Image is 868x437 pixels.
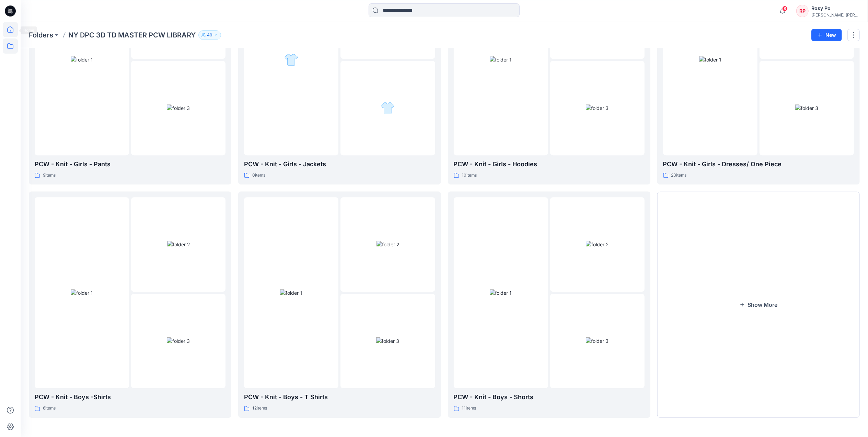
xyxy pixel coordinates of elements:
[167,337,190,345] img: folder 3
[29,191,231,418] a: folder 1folder 2folder 3PCW - Knit - Boys -Shirts6items
[252,405,267,412] p: 12 items
[35,159,225,169] p: PCW - Knit - Girls - Pants
[586,241,609,248] img: folder 2
[811,4,859,12] div: Rosy Po
[43,172,56,179] p: 9 items
[657,191,860,418] button: Show More
[68,30,196,40] p: NY DPC 3D TD MASTER PCW LIBRARY
[811,29,842,41] button: New
[244,159,435,169] p: PCW - Knit - Girls - Jackets
[71,289,93,296] img: folder 1
[381,101,395,115] img: folder 3
[238,191,441,418] a: folder 1folder 2folder 3PCW - Knit - Boys - T Shirts12items
[795,104,818,112] img: folder 3
[796,5,809,17] div: RP
[244,392,435,402] p: PCW - Knit - Boys - T Shirts
[167,104,190,112] img: folder 3
[811,12,859,18] div: [PERSON_NAME] [PERSON_NAME]
[29,30,53,40] a: Folders
[284,53,298,67] img: folder 1
[671,172,687,179] p: 23 items
[699,56,721,63] img: folder 1
[35,392,225,402] p: PCW - Knit - Boys -Shirts
[490,56,512,63] img: folder 1
[782,6,788,11] span: 8
[663,159,854,169] p: PCW - Knit - Girls - Dresses/ One Piece
[207,31,212,39] p: 49
[377,241,399,248] img: folder 2
[490,289,512,296] img: folder 1
[198,30,221,40] button: 49
[586,104,609,112] img: folder 3
[454,392,645,402] p: PCW - Knit - Boys - Shorts
[167,241,190,248] img: folder 2
[448,191,650,418] a: folder 1folder 2folder 3PCW - Knit - Boys - Shorts11items
[462,172,477,179] p: 10 items
[586,337,609,345] img: folder 3
[454,159,645,169] p: PCW - Knit - Girls - Hoodies
[43,405,56,412] p: 6 items
[280,289,302,296] img: folder 1
[71,56,93,63] img: folder 1
[252,172,265,179] p: 0 items
[462,405,476,412] p: 11 items
[376,337,399,345] img: folder 3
